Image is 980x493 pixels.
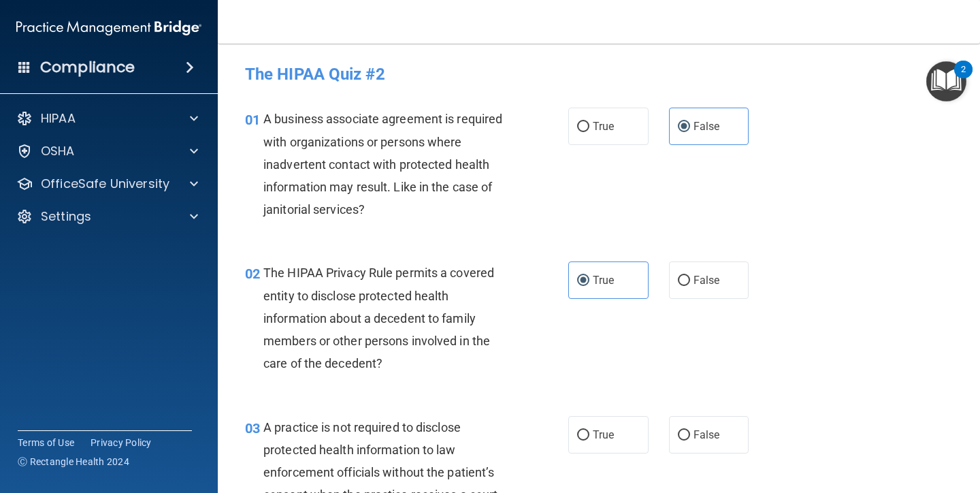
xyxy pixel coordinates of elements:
[678,122,690,132] input: False
[912,399,964,451] iframe: Drift Widget Chat Controller
[41,143,75,159] p: OSHA
[926,61,966,101] button: Open Resource Center, 2 new notifications
[577,276,589,286] input: True
[41,176,169,192] p: OfficeSafe University
[18,455,129,468] span: Ⓒ Rectangle Health 2024
[16,14,201,42] img: PMB logo
[40,58,135,77] h4: Compliance
[16,143,198,159] a: OSHA
[41,208,91,225] p: Settings
[263,266,494,370] span: The HIPAA Privacy Rule permits a covered entity to disclose protected health information about a ...
[245,112,260,128] span: 01
[245,266,260,282] span: 02
[577,122,589,132] input: True
[678,276,690,286] input: False
[693,274,720,287] span: False
[16,208,198,225] a: Settings
[593,120,614,133] span: True
[16,176,198,192] a: OfficeSafe University
[961,69,966,87] div: 2
[91,436,152,449] a: Privacy Policy
[693,428,720,441] span: False
[693,120,720,133] span: False
[245,65,953,83] h4: The HIPAA Quiz #2
[245,420,260,436] span: 03
[16,110,198,127] a: HIPAA
[577,430,589,441] input: True
[18,436,74,449] a: Terms of Use
[593,274,614,287] span: True
[263,112,502,217] span: A business associate agreement is required with organizations or persons where inadvertent contac...
[41,110,76,127] p: HIPAA
[678,430,690,441] input: False
[593,428,614,441] span: True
